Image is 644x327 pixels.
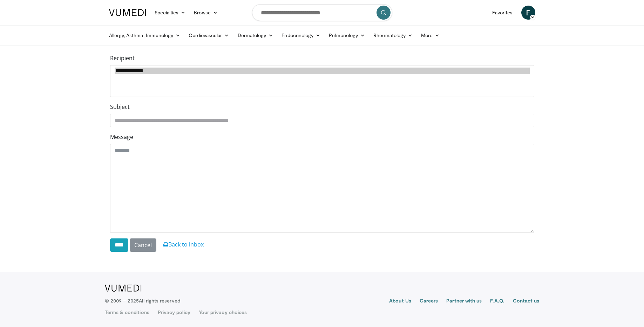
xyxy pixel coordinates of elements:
[105,285,142,292] img: VuMedi Logo
[110,133,133,141] label: Message
[130,238,156,252] a: Cancel
[199,309,247,316] a: Your privacy choices
[513,297,540,306] a: Contact us
[389,297,411,306] a: About Us
[233,28,278,42] a: Dermatology
[110,103,130,111] label: Subject
[446,297,482,306] a: Partner with us
[105,297,180,304] p: © 2009 – 2025
[109,9,146,16] img: VuMedi Logo
[277,28,325,42] a: Endocrinology
[184,28,233,42] a: Cardiovascular
[521,6,535,20] a: F
[139,298,180,304] span: All rights reserved
[252,4,392,21] input: Search topics, interventions
[190,6,222,20] a: Browse
[150,6,190,20] a: Specialties
[417,28,444,42] a: More
[105,28,185,42] a: Allergy, Asthma, Immunology
[488,6,517,20] a: Favorites
[325,28,369,42] a: Pulmonology
[490,297,504,306] a: F.A.Q.
[420,297,438,306] a: Careers
[369,28,417,42] a: Rheumatology
[163,241,204,248] a: Back to inbox
[110,54,135,62] label: Recipient
[158,309,190,316] a: Privacy policy
[105,309,149,316] a: Terms & conditions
